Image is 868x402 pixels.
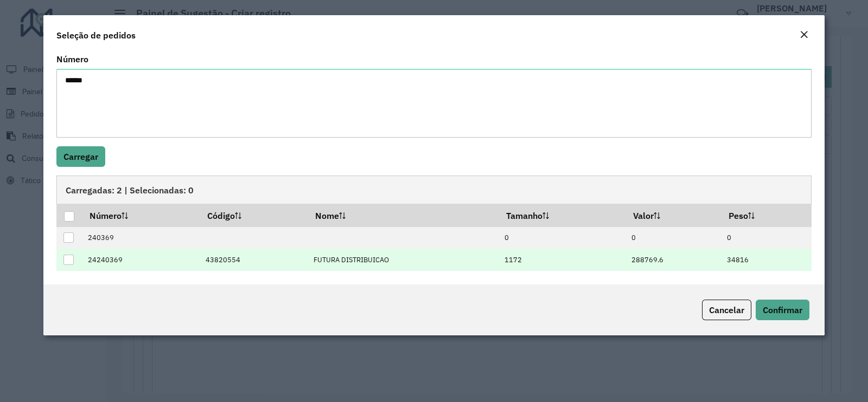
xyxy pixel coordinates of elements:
div: Carregadas: 2 | Selecionadas: 0 [56,176,812,204]
th: Código [200,204,308,226]
td: 288769.6 [626,249,721,271]
th: Número [82,204,200,226]
td: 24240369 [82,249,200,271]
button: Carregar [56,146,105,167]
td: 34816 [722,249,812,271]
span: Cancelar [709,304,744,315]
td: 0 [499,227,626,249]
td: 240369 [82,227,200,249]
td: FUTURA DISTRIBUICAO [308,249,499,271]
label: Número [56,53,88,66]
th: Peso [722,204,812,226]
th: Tamanho [499,204,626,226]
th: Valor [626,204,721,226]
h4: Seleção de pedidos [56,29,136,42]
th: Nome [308,204,499,226]
td: 0 [626,227,721,249]
button: Confirmar [756,300,809,320]
td: 1172 [499,249,626,271]
em: Fechar [800,30,808,39]
button: Cancelar [702,300,751,320]
td: 0 [722,227,812,249]
td: 43820554 [200,249,308,271]
span: Confirmar [763,304,802,315]
button: Close [796,28,812,42]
